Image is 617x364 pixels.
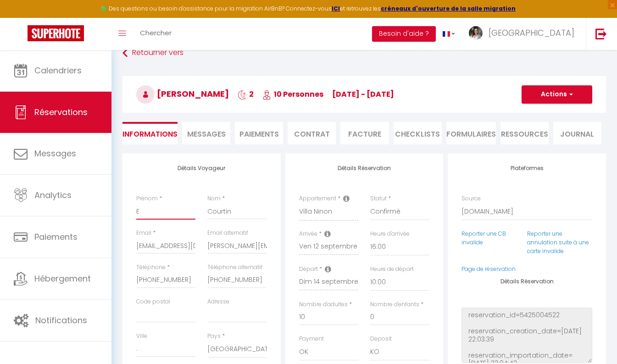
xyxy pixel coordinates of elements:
[332,5,340,12] a: ICI
[461,278,592,285] h4: Détails Réservation
[299,300,348,309] label: Nombre d'adultes
[133,18,178,50] a: Chercher
[527,230,589,255] a: Reporter une annulation suite à une carte invalide
[461,165,592,171] h4: Plateformes
[207,229,248,237] label: Email alternatif
[370,265,414,274] label: Heure de départ
[235,122,283,144] li: Paiements
[461,230,506,246] a: Reporter une CB invalide
[34,65,82,76] span: Calendriers
[136,165,267,171] h4: Détails Voyageur
[187,129,226,139] span: Messages
[394,122,442,144] li: CHECKLISTS
[553,122,601,144] li: Journal
[238,89,254,99] span: 2
[299,230,317,238] label: Arrivée
[35,314,87,326] span: Notifications
[372,26,436,42] button: Besoin d'aide ?
[522,85,592,104] button: Actions
[370,194,387,203] label: Statut
[299,194,336,203] label: Appartement
[34,106,88,118] span: Réservations
[34,189,72,201] span: Analytics
[34,231,78,243] span: Paiements
[461,265,516,273] a: Page de réservation
[299,165,430,171] h4: Détails Réservation
[370,300,419,309] label: Nombre d'enfants
[288,122,336,144] li: Contrat
[122,45,606,61] a: Retourner vers
[136,229,151,237] label: Email
[462,18,586,50] a: ... [GEOGRAPHIC_DATA]
[207,298,229,306] label: Adresse
[340,122,389,144] li: Facture
[207,332,221,341] label: Pays
[370,230,410,238] label: Heure d'arrivée
[469,26,483,40] img: ...
[299,265,318,274] label: Départ
[332,89,394,99] span: [DATE] - [DATE]
[489,27,574,39] span: [GEOGRAPHIC_DATA]
[34,273,91,284] span: Hébergement
[136,194,158,203] label: Prénom
[122,122,178,144] li: Informations
[7,4,35,31] button: Ouvrir le widget de chat LiveChat
[461,194,481,203] label: Source
[299,335,324,343] label: Payment
[500,122,549,144] li: Ressources
[136,298,170,306] label: Code postal
[370,335,392,343] label: Deposit
[136,88,229,99] span: [PERSON_NAME]
[28,25,84,41] img: Super Booking
[136,263,166,272] label: Téléphone
[140,28,172,38] span: Chercher
[34,148,76,159] span: Messages
[446,122,496,144] li: FORMULAIRES
[262,89,323,99] span: 10 Personnes
[207,194,221,203] label: Nom
[381,5,516,12] a: créneaux d'ouverture de la salle migration
[136,332,147,341] label: Ville
[207,263,262,272] label: Téléphone alternatif
[595,28,607,39] img: logout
